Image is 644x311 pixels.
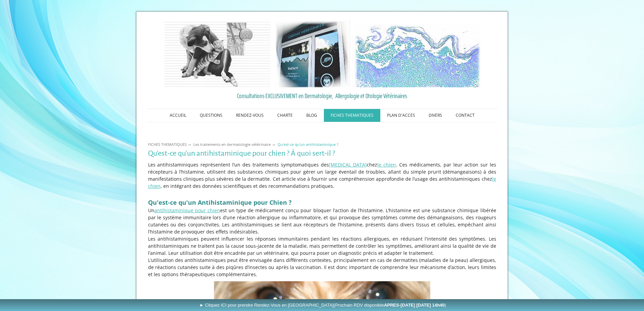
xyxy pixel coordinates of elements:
a: DIVERS [422,109,449,122]
p: Les antihistaminiques peuvent influencer les réponses immunitaires pendant les réactions allergiq... [148,235,496,257]
b: APRES-[DATE] [DATE] 14h40 [384,303,445,308]
span: (Prochain RDV disponible ) [334,303,446,308]
a: PLAN D'ACCES [380,109,422,122]
span: FICHES THEMATIQUES [148,142,187,147]
p: L’utilisation des antihistaminiques peut être envisagée dans différents contextes, principalement... [148,257,496,278]
p: Un est un type de médicament conçu pour bloquer l’action de l’histamine. L’histamine est une subs... [148,207,496,235]
a: CONTACT [449,109,481,122]
a: RENDEZ-VOUS [229,109,270,122]
span: ► Cliquez ICI pour prendre Rendez-Vous en [GEOGRAPHIC_DATA] [199,303,446,308]
h1: Qu'est-ce qu'un antihistaminique pour chien ? À quoi sert-il ? [148,149,496,158]
a: BLOG [300,109,324,122]
a: [MEDICAL_DATA] [329,161,367,168]
a: FICHES THEMATIQUES [146,142,188,147]
a: CHARTE [270,109,300,122]
p: Les antihistaminiques représentent l’un des traitements symptomatiques des chez . Ces médicaments... [148,161,496,190]
span: Qu'est-ce qu'un Antihistaminique pour Chien ? [148,198,292,206]
a: antihistaminique pour chien [154,207,220,214]
a: le chien [377,161,396,168]
a: QUESTIONS [193,109,229,122]
a: FICHES THEMATIQUES [324,109,380,122]
a: ACCUEIL [163,109,193,122]
a: le chien [148,176,496,189]
span: Qu'est-ce qu'un antihistaminique ? [278,142,338,147]
a: Qu'est-ce qu'un antihistaminique ? [276,142,340,147]
span: Les traitements en dermatologie vétérinaire [193,142,271,147]
a: Consultations EXCLUSIVEMENT en Dermatologie, Allergologie et Otologie Vétérinaires [148,91,496,101]
a: Les traitements en dermatologie vétérinaire [192,142,272,147]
